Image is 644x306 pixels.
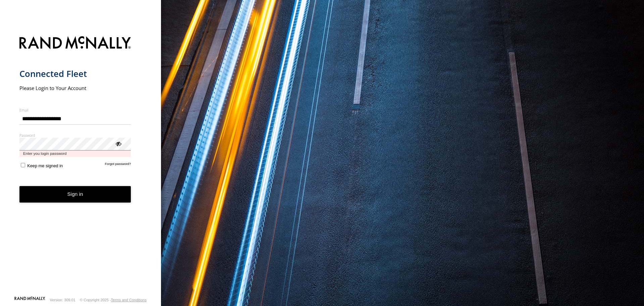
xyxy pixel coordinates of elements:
h2: Please Login to Your Account [19,85,131,91]
a: Visit our Website [14,297,45,303]
a: Terms and Conditions [111,298,147,302]
label: Email [19,107,131,113]
form: main [19,32,142,296]
div: Version: 309.01 [50,298,75,302]
div: © Copyright 2025 - [80,298,147,302]
h1: Connected Fleet [19,68,131,79]
label: Password [19,133,131,138]
input: Keep me signed in [21,163,25,167]
span: Keep me signed in [27,163,63,168]
img: Rand McNally [19,35,131,52]
div: ViewPassword [115,140,121,147]
button: Sign in [19,186,131,203]
span: Enter you login password [19,150,131,157]
a: Forgot password? [105,162,131,168]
